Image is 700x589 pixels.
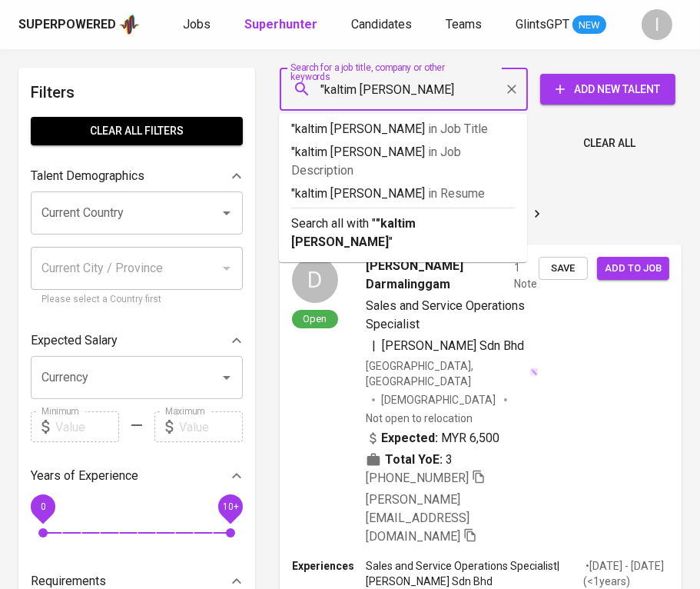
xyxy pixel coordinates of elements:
[291,143,515,180] p: "kaltim [PERSON_NAME]
[366,257,508,294] span: [PERSON_NAME] Darmalinggam
[605,260,662,278] span: Add to job
[446,15,485,35] a: Teams
[216,202,237,224] button: Open
[351,17,412,32] span: Candidates
[183,15,214,35] a: Jobs
[501,78,523,100] button: Clear
[366,429,499,448] div: MYR 6,500
[572,18,606,33] span: NEW
[381,429,438,448] b: Expected:
[382,338,524,353] span: [PERSON_NAME] Sdn Bhd
[539,257,588,281] button: Save
[291,215,515,251] p: Search all with " "
[31,331,118,350] p: Expected Salary
[366,358,539,389] div: [GEOGRAPHIC_DATA], [GEOGRAPHIC_DATA]
[55,411,119,442] input: Value
[552,80,663,99] span: Add New Talent
[428,186,485,201] span: in Resume
[597,257,669,281] button: Add to job
[540,74,675,105] button: Add New Talent
[244,17,317,32] b: Superhunter
[18,16,116,34] div: Superpowered
[642,9,672,40] div: I
[381,392,498,408] span: [DEMOGRAPHIC_DATA]
[292,257,338,303] div: D
[31,167,144,185] p: Talent Demographics
[516,17,569,32] span: GlintsGPT
[40,501,45,512] span: 0
[525,201,549,226] button: Go to next page
[446,451,453,469] span: 3
[297,312,333,325] span: Open
[216,367,237,388] button: Open
[366,471,469,485] span: [PHONE_NUMBER]
[31,325,243,356] div: Expected Salary
[366,492,469,544] span: [PERSON_NAME][EMAIL_ADDRESS][DOMAIN_NAME]
[351,15,415,35] a: Candidates
[292,558,366,574] p: Experiences
[31,161,243,191] div: Talent Demographics
[366,298,525,331] span: Sales and Service Operations Specialist
[577,129,642,158] button: Clear All
[366,558,583,589] p: Sales and Service Operations Specialist | [PERSON_NAME] Sdn Bhd
[372,337,376,355] span: |
[291,185,515,203] p: "kaltim [PERSON_NAME]
[244,15,320,35] a: Superhunter
[31,461,243,491] div: Years of Experience
[385,451,443,469] b: Total YoE:
[31,467,138,485] p: Years of Experience
[546,260,580,278] span: Save
[428,121,488,136] span: in Job Title
[31,117,243,145] button: Clear All filters
[291,120,515,138] p: "kaltim [PERSON_NAME]
[583,134,635,153] span: Clear All
[179,411,243,442] input: Value
[446,17,482,32] span: Teams
[18,13,140,36] a: Superpoweredapp logo
[41,292,232,308] p: Please select a Country first
[183,17,211,32] span: Jobs
[514,260,539,291] span: 1 Note
[222,501,238,512] span: 10+
[31,80,243,105] h6: Filters
[583,558,669,589] p: • [DATE] - [DATE] ( <1 years )
[516,15,606,35] a: GlintsGPT NEW
[43,121,231,141] span: Clear All filters
[366,411,473,426] p: Not open to relocation
[529,368,539,377] img: magic_wand.svg
[119,13,140,36] img: app logo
